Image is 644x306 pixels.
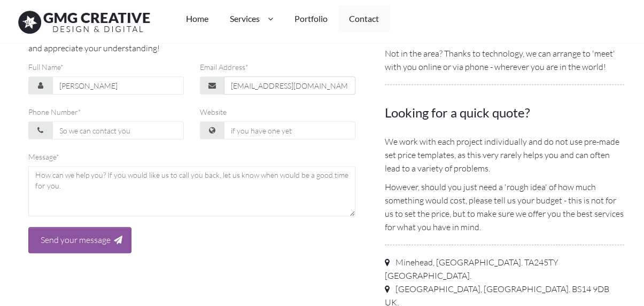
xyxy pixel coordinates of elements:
a: Contact [338,5,390,32]
p: We work with each project individually and do not use pre-made set price templates, as this very ... [385,135,624,175]
label: Full Name* [28,60,64,74]
span: Looking for a quick quote? [385,106,530,119]
label: Phone Number* [28,105,81,119]
input: Full Name [52,76,184,95]
input: So we can contact you [52,121,184,139]
p: Not in the area? Thanks to technology, we can arrange to 'meet' with you online or via phone - wh... [385,47,624,74]
a: Portfolio [284,5,338,32]
a: Home [175,5,219,32]
input: Your Email Address [224,76,355,95]
img: Give Me Gimmicks logo [18,5,151,37]
input: Send your message [37,233,114,247]
label: Message* [28,150,59,163]
p: However, should you just need a 'rough idea' of how much something would cost, please tell us you... [385,181,624,234]
label: Email Address* [200,60,249,74]
a: Services [219,5,284,32]
input: if you have one yet [224,121,355,139]
label: Website [200,105,227,119]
